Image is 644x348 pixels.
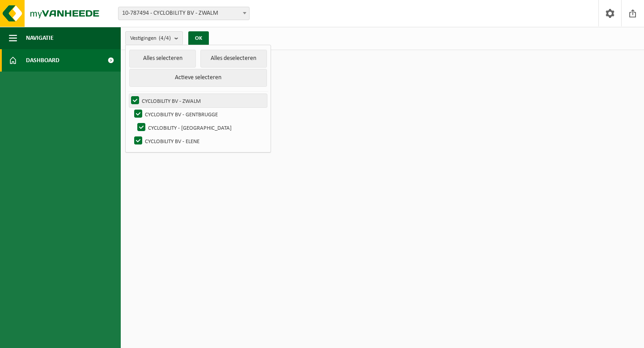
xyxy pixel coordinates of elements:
span: 10-787494 - CYCLOBILITY BV - ZWALM [118,7,250,20]
span: Vestigingen [130,32,171,45]
label: CYCLOBILITY BV - ELENE [132,134,267,148]
button: Actieve selecteren [129,69,267,87]
span: 10-787494 - CYCLOBILITY BV - ZWALM [119,7,249,20]
button: Alles deselecteren [200,50,267,68]
label: CYCLOBILITY BV - GENTBRUGGE [132,107,267,121]
button: OK [188,31,209,46]
span: Dashboard [26,49,59,72]
span: Navigatie [26,27,54,49]
label: CYCLOBILITY BV - ZWALM [129,94,267,107]
count: (4/4) [159,35,171,41]
button: Alles selecteren [129,50,196,68]
label: CYCLOBILITY - [GEOGRAPHIC_DATA] [136,121,267,134]
button: Vestigingen(4/4) [125,31,183,45]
